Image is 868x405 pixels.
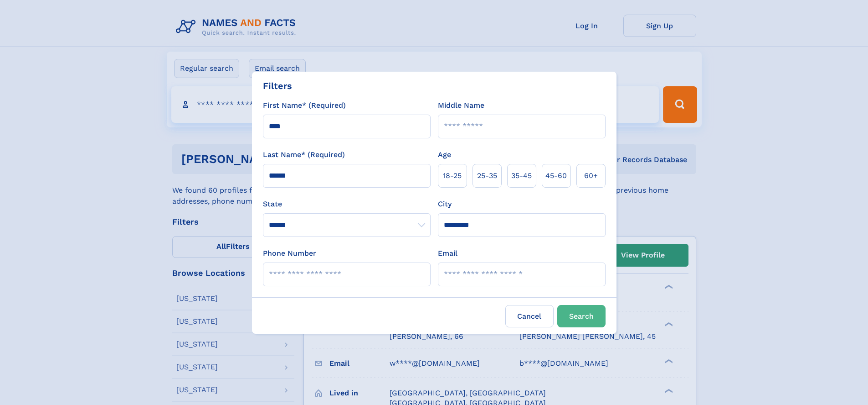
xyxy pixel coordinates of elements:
[263,199,431,210] label: State
[557,305,606,327] button: Search
[263,149,345,160] label: Last Name* (Required)
[477,170,497,181] span: 25‑35
[505,305,554,327] label: Cancel
[438,100,484,111] label: Middle Name
[545,170,567,181] span: 45‑60
[263,248,316,259] label: Phone Number
[438,149,451,160] label: Age
[438,199,452,210] label: City
[443,170,462,181] span: 18‑25
[263,100,346,111] label: First Name* (Required)
[584,170,598,181] span: 60+
[511,170,532,181] span: 35‑45
[438,248,457,259] label: Email
[263,79,292,93] div: Filters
